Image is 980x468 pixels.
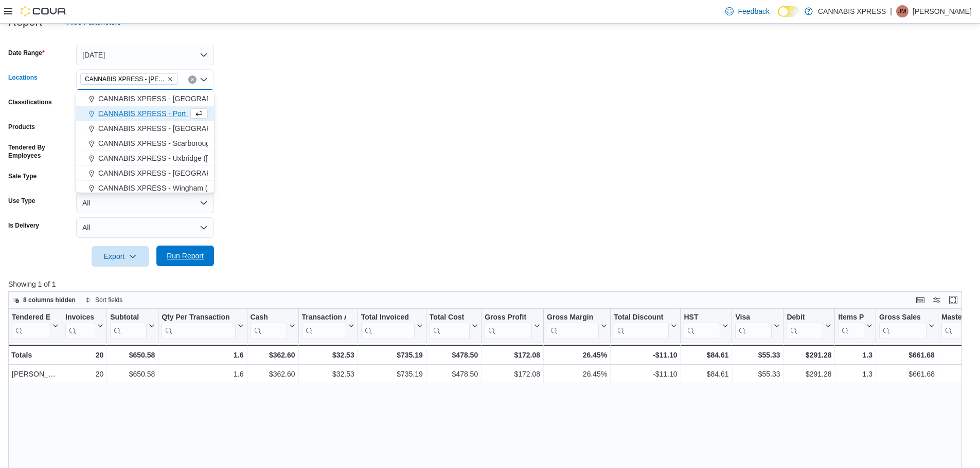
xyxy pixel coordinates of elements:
[12,368,59,380] div: [PERSON_NAME]
[65,312,95,322] div: Invoices Sold
[85,74,165,84] span: CANNABIS XPRESS - [PERSON_NAME] ([GEOGRAPHIC_DATA])
[12,312,59,339] button: Tendered Employee
[8,279,972,289] p: Showing 1 of 1
[684,312,720,339] div: HST
[12,312,50,322] div: Tendered Employee
[162,368,243,380] div: 1.6
[547,312,599,322] div: Gross Margin
[614,349,677,361] div: -$11.10
[838,312,872,339] button: Items Per Transaction
[547,349,607,361] div: 26.45%
[547,368,607,380] div: 26.45%
[110,312,147,322] div: Subtotal
[92,246,149,267] button: Export
[735,312,772,322] div: Visa
[302,312,346,339] div: Transaction Average
[485,368,540,380] div: $172.08
[430,368,478,380] div: $478.50
[23,296,76,304] span: 8 columns hidden
[547,312,599,339] div: Gross Margin
[818,5,886,17] p: CANNABIS XPRESS
[95,296,122,304] span: Sort fields
[947,294,959,306] button: Enter fullscreen
[98,246,143,267] span: Export
[8,197,35,205] label: Use Type
[188,76,197,84] button: Clear input
[787,349,831,361] div: $291.28
[879,349,935,361] div: $661.68
[302,349,354,361] div: $32.53
[721,1,773,22] a: Feedback
[361,349,423,361] div: $735.19
[65,312,95,339] div: Invoices Sold
[8,98,52,106] label: Classifications
[162,312,243,339] button: Qty Per Transaction
[76,181,214,196] button: CANNABIS XPRESS - Wingham ([PERSON_NAME][GEOGRAPHIC_DATA])
[98,108,290,119] span: CANNABIS XPRESS - Port Hope ([PERSON_NAME] Drive)
[735,349,780,361] div: $55.33
[162,312,235,322] div: Qty Per Transaction
[735,312,780,339] button: Visa
[98,153,283,163] span: CANNABIS XPRESS - Uxbridge ([GEOGRAPHIC_DATA])
[684,349,728,361] div: $84.61
[251,349,295,361] div: $362.60
[110,312,147,339] div: Subtotal
[430,312,470,322] div: Total Cost
[21,6,67,16] img: Cova
[8,49,45,57] label: Date Range
[76,45,214,65] button: [DATE]
[838,312,864,339] div: Items Per Transaction
[98,123,329,134] span: CANNABIS XPRESS - [GEOGRAPHIC_DATA] ([GEOGRAPHIC_DATA])
[98,93,389,104] span: CANNABIS XPRESS - [GEOGRAPHIC_DATA][PERSON_NAME] ([GEOGRAPHIC_DATA])
[110,349,155,361] div: $650.58
[80,73,178,85] span: CANNABIS XPRESS - Pickering (Central Street)
[896,5,908,17] div: Jennifer Macmaster
[614,312,677,339] button: Total Discount
[76,136,214,151] button: CANNABIS XPRESS - Scarborough ([GEOGRAPHIC_DATA])
[8,221,39,230] label: Is Delivery
[162,312,235,339] div: Qty Per Transaction
[8,73,38,82] label: Locations
[778,17,778,17] span: Dark Mode
[839,368,873,380] div: 1.3
[898,5,906,17] span: JM
[787,312,823,339] div: Debit
[879,312,926,339] div: Gross Sales
[879,312,935,339] button: Gross Sales
[879,312,926,322] div: Gross Sales
[614,312,669,339] div: Total Discount
[98,183,344,193] span: CANNABIS XPRESS - Wingham ([PERSON_NAME][GEOGRAPHIC_DATA])
[614,312,669,322] div: Total Discount
[361,312,415,339] div: Total Invoiced
[787,312,831,339] button: Debit
[738,6,769,16] span: Feedback
[302,368,354,380] div: $32.53
[931,294,943,306] button: Display options
[735,312,772,339] div: Visa
[76,166,214,181] button: CANNABIS XPRESS - [GEOGRAPHIC_DATA] ([GEOGRAPHIC_DATA])
[684,312,720,322] div: HST
[302,312,346,322] div: Transaction Average
[98,168,329,178] span: CANNABIS XPRESS - [GEOGRAPHIC_DATA] ([GEOGRAPHIC_DATA])
[167,251,204,261] span: Run Report
[302,312,354,339] button: Transaction Average
[251,312,287,339] div: Cash
[787,368,832,380] div: $291.28
[12,312,50,339] div: Tendered Employee
[684,312,728,339] button: HST
[110,312,155,339] button: Subtotal
[778,6,799,17] input: Dark Mode
[485,312,532,339] div: Gross Profit
[547,312,607,339] button: Gross Margin
[200,76,208,84] button: Close list of options
[914,294,926,306] button: Keyboard shortcuts
[890,5,892,17] p: |
[430,312,478,339] button: Total Cost
[156,246,214,266] button: Run Report
[8,123,35,131] label: Products
[251,312,295,339] button: Cash
[76,106,214,121] button: CANNABIS XPRESS - Port Hope ([PERSON_NAME] Drive)
[879,368,935,380] div: $661.68
[110,368,155,380] div: $650.58
[684,368,729,380] div: $84.61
